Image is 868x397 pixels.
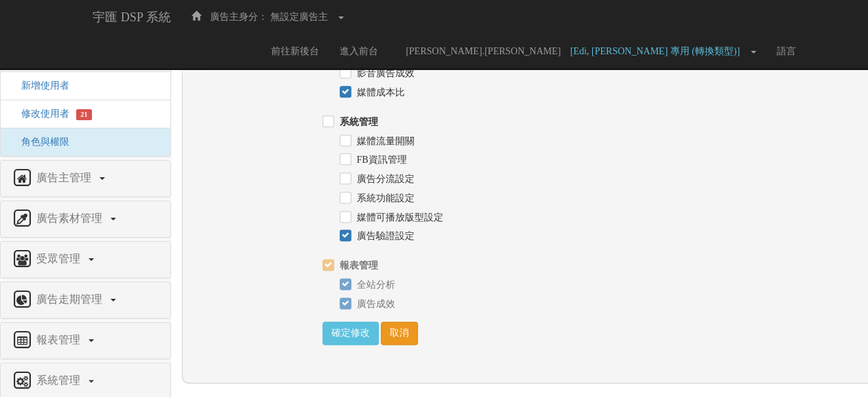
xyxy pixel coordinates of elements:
[11,208,160,230] a: 廣告素材管理
[33,172,98,183] span: 廣告主管理
[33,293,109,305] span: 廣告走期管理
[11,137,69,147] a: 角色與權限
[11,109,69,119] a: 修改使用者
[381,321,418,345] a: 取消
[336,259,378,273] label: 報表管理
[33,334,87,345] span: 報表管理
[11,80,69,91] a: 新增使用者
[76,109,92,120] span: 21
[570,46,747,56] span: [Edi, [PERSON_NAME] 專用 (轉換類型)]
[11,370,160,392] a: 系統管理
[399,46,567,56] span: [PERSON_NAME].[PERSON_NAME]
[353,192,414,205] label: 系統功能設定
[353,153,407,167] label: FB資訊管理
[353,297,395,311] label: 廣告成效
[766,34,806,69] a: 語言
[11,249,160,271] a: 受眾管理
[210,12,268,22] span: 廣告主身分：
[33,212,109,224] span: 廣告素材管理
[33,374,87,386] span: 系統管理
[336,115,378,129] label: 系統管理
[11,289,160,311] a: 廣告走期管理
[353,67,414,80] label: 影音廣告成效
[33,253,87,264] span: 受眾管理
[353,172,414,186] label: 廣告分流設定
[388,34,766,69] a: [PERSON_NAME].[PERSON_NAME] [Edi, [PERSON_NAME] 專用 (轉換類型)]
[11,168,160,190] a: 廣告主管理
[353,135,414,148] label: 媒體流量開關
[261,34,329,69] a: 前往新後台
[329,34,388,69] a: 進入前台
[353,278,395,292] label: 全站分析
[353,86,405,100] label: 媒體成本比
[322,321,379,345] input: 確定修改
[270,12,328,22] span: 無設定廣告主
[353,229,414,243] label: 廣告驗證設定
[353,211,443,225] label: 媒體可播放版型設定
[11,330,160,352] a: 報表管理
